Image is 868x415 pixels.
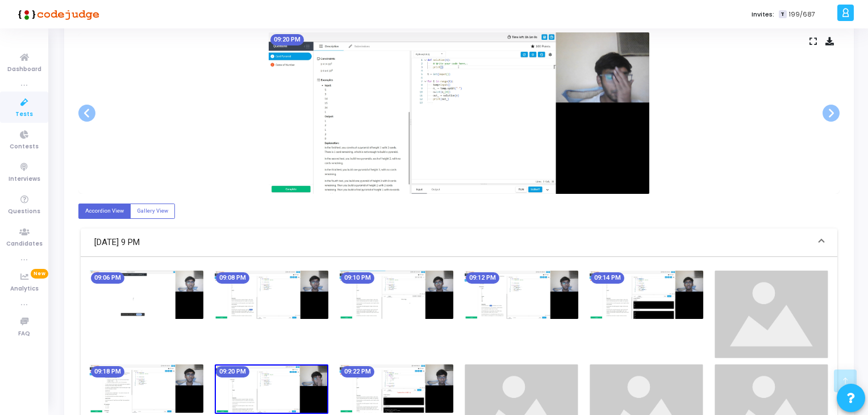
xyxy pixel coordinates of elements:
mat-panel-title: [DATE] 9 PM [94,236,810,249]
span: Interviews [9,175,40,184]
mat-chip: 09:10 PM [341,272,374,284]
mat-chip: 09:08 PM [216,272,249,284]
mat-chip: 09:06 PM [91,272,124,284]
img: screenshot-1758815537639.jpeg [340,364,453,413]
span: Tests [15,110,33,119]
mat-chip: 09:22 PM [341,366,374,377]
img: screenshot-1758815057579.jpeg [590,271,703,319]
img: screenshot-1758814577245.jpeg [90,271,203,319]
img: screenshot-1758814937572.jpeg [465,271,578,319]
mat-chip: 09:20 PM [270,34,304,45]
mat-chip: 09:12 PM [466,272,499,284]
img: screenshot-1758814817634.jpeg [340,271,453,319]
img: screenshot-1758815417714.jpeg [215,364,328,414]
label: Invites: [752,10,774,19]
span: New [31,269,48,279]
span: T [779,10,786,19]
mat-chip: 09:18 PM [91,366,124,377]
label: Accordion View [78,204,131,219]
img: screenshot-1758815297588.jpeg [90,364,203,413]
span: Candidates [6,239,43,249]
img: logo [14,3,99,26]
label: Gallery View [130,204,175,219]
img: screenshot-1758814697669.jpeg [215,271,328,319]
span: Dashboard [7,65,41,74]
mat-expansion-panel-header: [DATE] 9 PM [81,229,837,257]
span: Contests [10,142,39,152]
mat-chip: 09:14 PM [591,272,624,284]
mat-chip: 09:20 PM [216,366,249,377]
span: Questions [8,207,40,217]
span: FAQ [18,329,30,339]
img: image_loading.png [715,271,828,358]
span: 199/687 [789,10,815,19]
span: Analytics [10,284,39,294]
img: screenshot-1758815417714.jpeg [269,32,649,194]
